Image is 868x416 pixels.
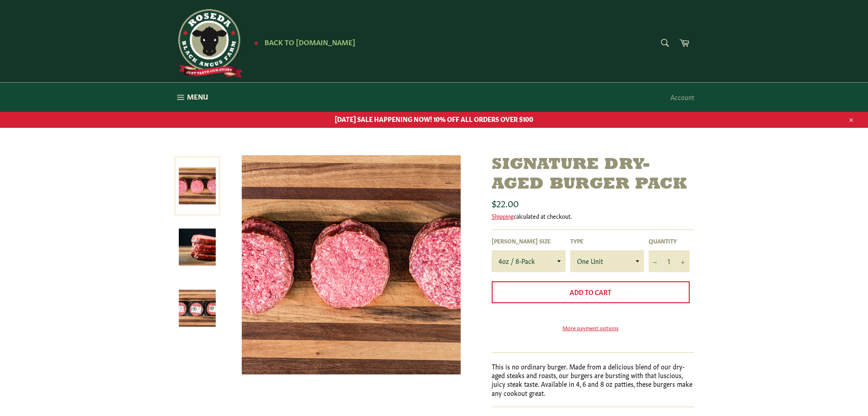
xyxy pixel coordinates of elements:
[242,155,461,374] img: Signature Dry-Aged Burger Pack
[649,250,662,272] button: Reduce item quantity by one
[492,237,566,245] label: [PERSON_NAME] Size
[265,37,355,47] span: Back to [DOMAIN_NAME]
[492,281,690,303] button: Add to Cart
[179,229,216,266] img: Signature Dry-Aged Burger Pack
[254,39,259,46] span: ★
[187,92,208,101] span: Menu
[649,237,690,245] label: Quantity
[492,155,694,195] h1: Signature Dry-Aged Burger Pack
[492,362,694,397] p: This is no ordinary burger. Made from a delicious blend of our dry-aged steaks and roasts, our bu...
[165,83,217,112] button: Menu
[676,250,690,272] button: Increase item quantity by one
[249,39,355,46] a: ★ Back to [DOMAIN_NAME]
[570,237,644,245] label: Type
[492,211,514,220] a: Shipping
[179,290,216,327] img: Signature Dry-Aged Burger Pack
[492,324,690,332] a: More payment options
[174,9,243,78] img: Roseda Beef
[666,84,699,111] a: Account
[492,212,694,220] div: calculated at checkout.
[570,287,611,296] span: Add to Cart
[492,196,519,209] span: $22.00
